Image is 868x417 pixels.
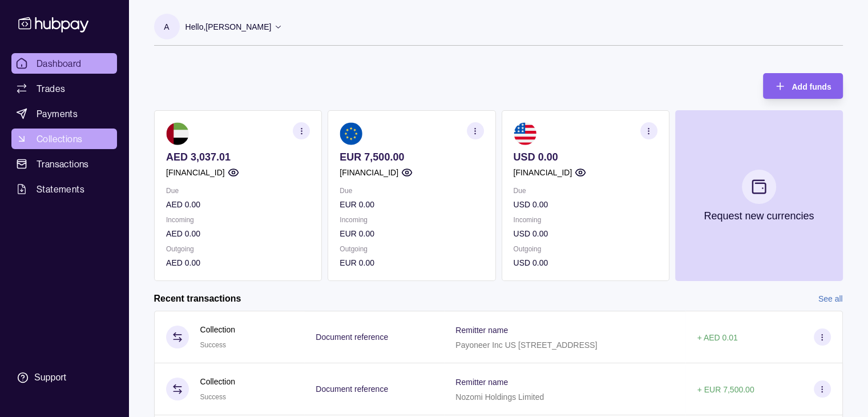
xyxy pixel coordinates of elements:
[675,110,842,281] button: Request new currencies
[37,107,78,121] span: Payments
[818,292,843,305] a: See all
[166,214,310,226] p: Incoming
[11,129,117,149] a: Collections
[11,179,117,199] a: Statements
[316,384,388,394] p: Document reference
[513,256,657,269] p: USD 0.00
[513,243,657,255] p: Outgoing
[166,256,310,269] p: AED 0.00
[455,378,508,387] p: Remitter name
[166,198,310,211] p: AED 0.00
[166,122,189,145] img: ae
[34,371,66,384] div: Support
[340,256,483,269] p: EUR 0.00
[166,227,310,240] p: AED 0.00
[340,243,483,255] p: Outgoing
[200,341,226,349] span: Success
[340,227,483,240] p: EUR 0.00
[200,323,235,336] p: Collection
[11,53,117,74] a: Dashboard
[37,132,82,146] span: Collections
[455,392,544,402] p: Nozomi Holdings Limited
[316,332,388,342] p: Document reference
[763,73,842,99] button: Add funds
[166,243,310,255] p: Outgoing
[513,166,572,179] p: [FINANCIAL_ID]
[697,333,737,342] p: + AED 0.01
[340,214,483,226] p: Incoming
[340,166,398,179] p: [FINANCIAL_ID]
[340,185,483,197] p: Due
[792,82,831,91] span: Add funds
[11,78,117,99] a: Trades
[455,340,597,350] p: Payoneer Inc US [STREET_ADDRESS]
[200,393,226,401] span: Success
[11,103,117,124] a: Payments
[37,82,65,95] span: Trades
[340,198,483,211] p: EUR 0.00
[513,185,657,197] p: Due
[11,366,117,390] a: Support
[340,151,483,163] p: EUR 7,500.00
[513,122,536,145] img: us
[37,57,82,70] span: Dashboard
[513,227,657,240] p: USD 0.00
[340,122,362,145] img: eu
[11,154,117,174] a: Transactions
[200,375,235,388] p: Collection
[166,185,310,197] p: Due
[455,326,508,335] p: Remitter name
[154,292,241,305] h2: Recent transactions
[37,182,84,196] span: Statements
[697,385,754,394] p: + EUR 7,500.00
[704,210,814,222] p: Request new currencies
[185,21,272,33] p: Hello, [PERSON_NAME]
[513,151,657,163] p: USD 0.00
[513,214,657,226] p: Incoming
[164,21,169,33] p: A
[166,151,310,163] p: AED 3,037.01
[513,198,657,211] p: USD 0.00
[166,166,225,179] p: [FINANCIAL_ID]
[37,157,89,171] span: Transactions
